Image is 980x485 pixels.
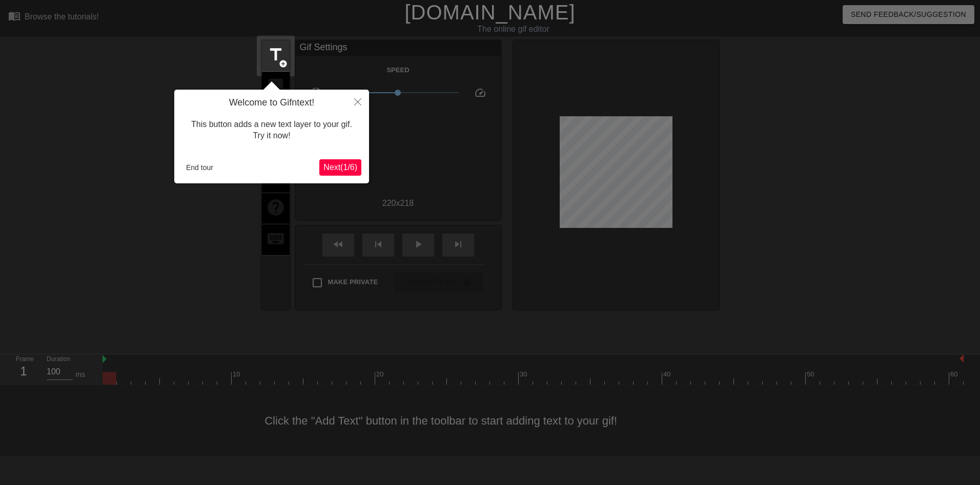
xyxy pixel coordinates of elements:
[182,109,361,152] div: This button adds a new text layer to your gif. Try it now!
[182,97,361,109] h4: Welcome to Gifntext!
[346,90,369,113] button: Close
[319,159,361,176] button: Next
[323,163,357,172] span: Next ( 1 / 6 )
[182,160,217,175] button: End tour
